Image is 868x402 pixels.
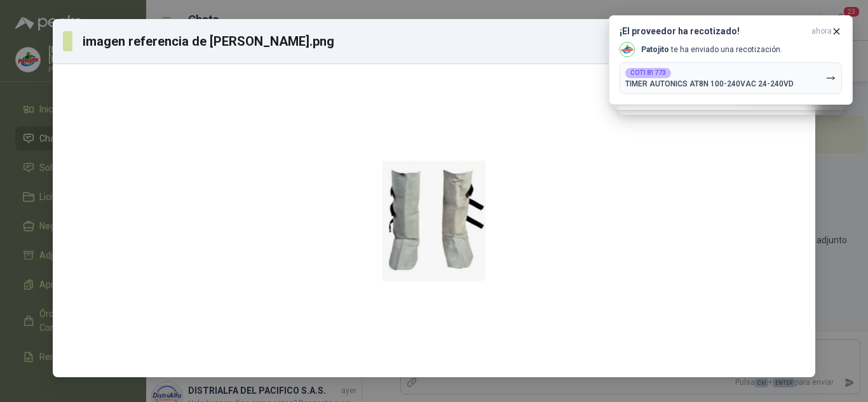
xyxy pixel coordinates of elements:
[625,79,794,88] p: TIMER AUTONICS AT8N 100-240VAC 24-240VD
[630,70,666,76] b: COT181773
[811,26,832,37] span: ahora
[641,45,669,54] b: Patojito
[620,62,842,94] button: COT181773TIMER AUTONICS AT8N 100-240VAC 24-240VD
[620,43,634,57] img: Company Logo
[83,32,335,51] h3: imagen referencia de [PERSON_NAME].png
[609,15,853,105] button: ¡El proveedor ha recotizado!ahora Company LogoPatojito te ha enviado una recotización.COT181773TI...
[641,44,782,55] p: te ha enviado una recotización.
[620,26,806,37] h3: ¡El proveedor ha recotizado!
